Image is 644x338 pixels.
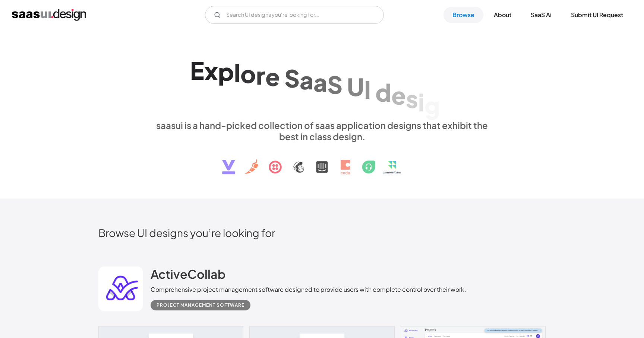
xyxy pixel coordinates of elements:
[562,7,632,23] a: Submit UI Request
[218,57,234,86] div: p
[240,59,256,88] div: o
[151,266,225,285] a: ActiveCollab
[98,226,546,239] h2: Browse UI designs you’re looking for
[443,7,483,23] a: Browse
[424,91,440,120] div: g
[284,64,300,92] div: S
[485,7,520,23] a: About
[151,266,225,281] h2: ActiveCollab
[300,66,313,94] div: a
[205,6,384,24] form: Email Form
[151,120,493,142] div: saasui is a hand-picked collection of saas application designs that exhibit the best in class des...
[364,75,371,104] div: I
[522,7,561,23] a: SaaS Ai
[418,87,424,116] div: i
[375,78,391,106] div: d
[12,9,86,21] a: home
[209,142,435,181] img: text, icon, saas logo
[205,6,384,24] input: Search UI designs you're looking for...
[265,62,280,91] div: e
[234,58,240,86] div: l
[391,81,406,110] div: e
[204,56,218,85] div: x
[313,67,327,96] div: a
[151,285,466,294] div: Comprehensive project management software designed to provide users with complete control over th...
[347,72,364,101] div: U
[327,70,342,98] div: S
[406,84,418,113] div: s
[157,301,244,310] div: Project Management Software
[256,60,265,89] div: r
[151,55,493,113] h1: Explore SaaS UI design patterns & interactions.
[190,56,204,84] div: E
